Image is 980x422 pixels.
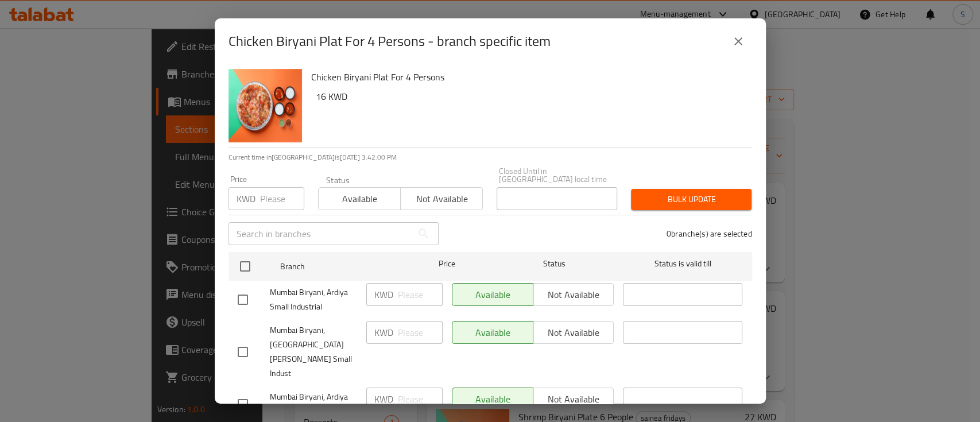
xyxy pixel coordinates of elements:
[405,191,478,207] span: Not available
[398,283,443,306] input: Please enter price
[228,69,302,142] img: Chicken Biryani Plat For 4 Persons
[228,222,412,245] input: Search in branches
[270,323,357,381] span: Mumbai Biryani, [GEOGRAPHIC_DATA][PERSON_NAME] Small Indust
[318,187,401,210] button: Available
[280,260,400,274] span: Branch
[237,192,255,206] p: KWD
[311,69,743,85] h6: Chicken Biryani Plat For 4 Persons
[494,257,614,271] span: Status
[631,189,752,210] button: Bulk update
[623,257,742,271] span: Status is valid till
[640,192,742,207] span: Bulk update
[260,187,304,210] input: Please enter price
[400,187,483,210] button: Not available
[270,390,357,419] span: Mumbai Biryani, Ardiya Small Industrial
[667,228,752,239] p: 0 branche(s) are selected
[270,285,357,314] span: Mumbai Biryani, Ardiya Small Industrial
[228,152,752,162] p: Current time in [GEOGRAPHIC_DATA] is [DATE] 3:42:00 PM
[228,32,551,51] h2: Chicken Biryani Plat For 4 Persons - branch specific item
[374,392,393,406] p: KWD
[374,288,393,301] p: KWD
[398,321,443,344] input: Please enter price
[323,191,396,207] span: Available
[374,326,393,339] p: KWD
[409,257,485,271] span: Price
[725,28,752,55] button: close
[316,88,743,104] h6: 16 KWD
[398,388,443,411] input: Please enter price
